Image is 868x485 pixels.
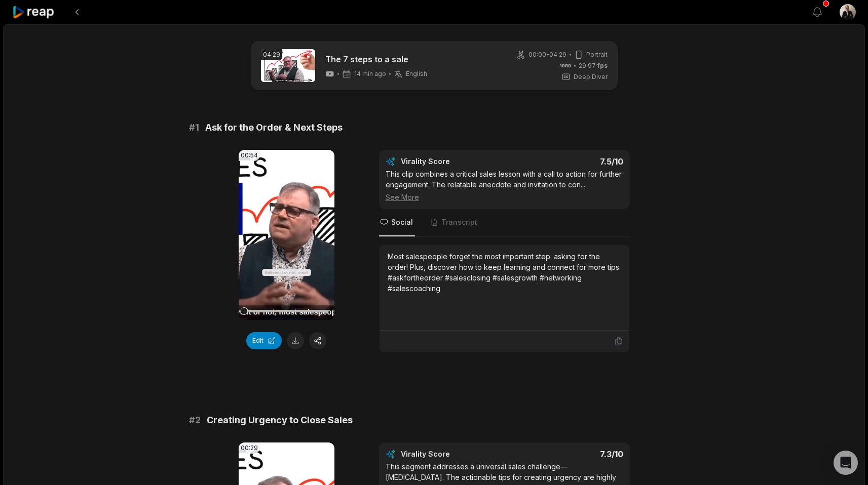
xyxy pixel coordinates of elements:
span: English [406,70,427,78]
span: Creating Urgency to Close Sales [207,413,353,427]
div: See More [386,192,623,203]
span: Social [391,217,413,227]
video: Your browser does not support mp4 format. [239,150,334,320]
div: Virality Score [401,449,510,459]
div: Virality Score [401,156,510,167]
span: 00:00 - 04:29 [529,50,567,59]
div: This clip combines a critical sales lesson with a call to action for further engagement. The rela... [386,169,623,203]
nav: Tabs [379,209,630,236]
div: Most salespeople forget the most important step: asking for the order! Plus, discover how to keep... [388,251,621,294]
span: 14 min ago [354,70,386,78]
span: Portrait [586,50,608,59]
span: # 2 [189,413,201,427]
button: Edit [246,332,282,349]
span: # 1 [189,120,199,135]
span: Ask for the Order & Next Steps [205,120,343,135]
div: 7.3 /10 [514,449,623,459]
div: Open Intercom Messenger [834,451,858,475]
span: Deep Diver [574,72,608,82]
a: The 7 steps to a sale [325,53,427,65]
span: 29.97 [579,61,608,70]
span: fps [597,62,608,69]
div: 7.5 /10 [514,156,623,167]
span: Transcript [441,217,477,227]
